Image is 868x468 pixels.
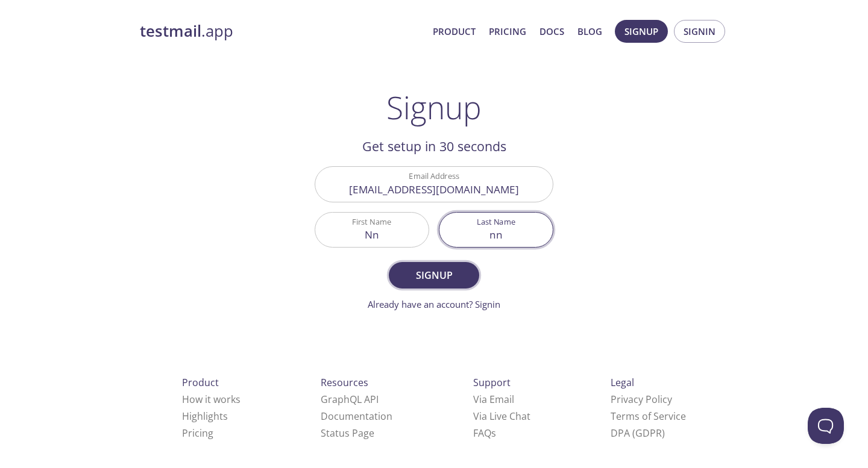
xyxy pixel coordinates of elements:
button: Signup [615,20,668,43]
span: s [491,426,496,440]
span: Resources [321,376,368,389]
a: Highlights [182,410,228,423]
h1: Signup [386,89,482,125]
a: Already have an account? Signin [368,298,500,310]
a: Pricing [182,426,213,440]
a: Documentation [321,410,392,423]
a: testmail.app [140,21,423,42]
iframe: Help Scout Beacon - Open [808,408,844,444]
h2: Get setup in 30 seconds [315,136,553,157]
span: Signup [402,267,466,284]
button: Signin [674,20,725,43]
span: Signup [624,23,658,39]
a: GraphQL API [321,393,379,406]
a: Via Email [473,393,514,406]
a: DPA (GDPR) [611,426,665,440]
button: Signup [389,262,479,289]
span: Legal [611,376,634,389]
a: Status Page [321,426,374,440]
a: Pricing [489,23,526,39]
a: Terms of Service [611,410,686,423]
a: FAQ [473,426,496,440]
span: Support [473,376,511,389]
strong: testmail [140,20,201,42]
span: Signin [684,23,715,39]
a: Via Live Chat [473,410,530,423]
a: Product [433,23,476,39]
span: Product [182,376,219,389]
a: Blog [577,23,602,39]
a: Privacy Policy [611,393,672,406]
a: How it works [182,393,241,406]
a: Docs [539,23,564,39]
